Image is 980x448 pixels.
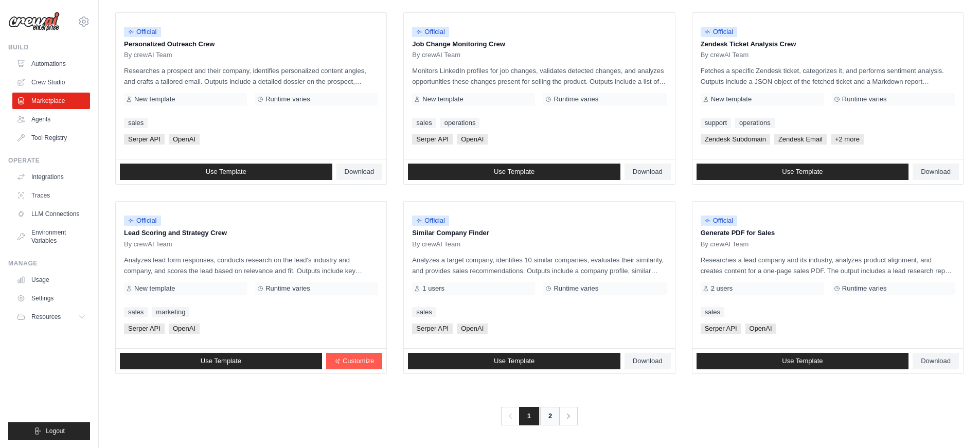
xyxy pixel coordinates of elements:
[921,168,951,176] span: Download
[120,353,322,369] a: Use Template
[842,95,887,103] span: Runtime varies
[554,284,598,293] span: Runtime varies
[412,39,666,49] p: Job Change Monitoring Crew
[124,27,161,37] span: Official
[735,118,775,128] a: operations
[701,134,770,145] span: Zendesk Subdomain
[124,228,378,238] p: Lead Scoring and Strategy Crew
[540,407,560,425] a: 2
[124,307,148,317] a: sales
[842,284,887,293] span: Runtime varies
[12,130,90,146] a: Tool Registry
[701,51,749,59] span: By crewAI Team
[494,357,534,365] span: Use Template
[412,118,436,128] a: sales
[711,284,733,293] span: 2 users
[412,51,460,59] span: By crewAI Team
[701,255,955,276] p: Researches a lead company and its industry, analyzes product alignment, and creates content for a...
[701,228,955,238] p: Generate PDF for Sales
[8,43,90,51] div: Build
[412,27,449,37] span: Official
[201,357,241,365] span: Use Template
[12,56,90,72] a: Automations
[134,284,175,293] span: New template
[206,168,246,176] span: Use Template
[697,164,909,180] a: Use Template
[701,216,738,226] span: Official
[12,74,90,91] a: Crew Studio
[8,259,90,267] div: Manage
[554,95,598,103] span: Runtime varies
[12,169,90,185] a: Integrations
[745,324,776,334] span: OpenAI
[701,27,738,37] span: Official
[625,164,671,180] a: Download
[124,65,378,87] p: Researches a prospect and their company, identifies personalized content angles, and crafts a tai...
[12,187,90,204] a: Traces
[265,95,310,103] span: Runtime varies
[124,324,165,334] span: Serper API
[412,255,666,276] p: Analyzes a target company, identifies 10 similar companies, evaluates their similarity, and provi...
[124,118,148,128] a: sales
[124,134,165,145] span: Serper API
[412,324,453,334] span: Serper API
[8,422,90,440] button: Logout
[12,224,90,249] a: Environment Variables
[343,357,374,365] span: Customize
[457,324,488,334] span: OpenAI
[494,168,534,176] span: Use Template
[412,65,666,87] p: Monitors LinkedIn profiles for job changes, validates detected changes, and analyzes opportunitie...
[8,12,60,31] img: Logo
[120,164,332,180] a: Use Template
[46,427,65,435] span: Logout
[408,164,620,180] a: Use Template
[12,206,90,222] a: LLM Connections
[697,353,909,369] a: Use Template
[412,240,460,248] span: By crewAI Team
[711,95,752,103] span: New template
[31,313,61,321] span: Resources
[782,357,823,365] span: Use Template
[831,134,864,145] span: +2 more
[422,284,444,293] span: 1 users
[701,118,731,128] a: support
[701,307,724,317] a: sales
[422,95,463,103] span: New template
[701,39,955,49] p: Zendesk Ticket Analysis Crew
[134,95,175,103] span: New template
[12,309,90,325] button: Resources
[782,168,823,176] span: Use Template
[152,307,189,317] a: marketing
[457,134,488,145] span: OpenAI
[921,357,951,365] span: Download
[124,216,161,226] span: Official
[336,164,383,180] a: Download
[12,290,90,307] a: Settings
[701,240,749,248] span: By crewAI Team
[501,407,578,425] nav: Pagination
[412,134,453,145] span: Serper API
[8,156,90,165] div: Operate
[412,216,449,226] span: Official
[124,240,172,248] span: By crewAI Team
[701,65,955,87] p: Fetches a specific Zendesk ticket, categorizes it, and performs sentiment analysis. Outputs inclu...
[701,324,741,334] span: Serper API
[440,118,480,128] a: operations
[326,353,382,369] a: Customize
[408,353,620,369] a: Use Template
[345,168,375,176] span: Download
[625,353,671,369] a: Download
[412,228,666,238] p: Similar Company Finder
[774,134,827,145] span: Zendesk Email
[169,134,200,145] span: OpenAI
[265,284,310,293] span: Runtime varies
[633,357,663,365] span: Download
[169,324,200,334] span: OpenAI
[913,353,959,369] a: Download
[124,255,378,276] p: Analyzes lead form responses, conducts research on the lead's industry and company, and scores th...
[12,111,90,128] a: Agents
[124,39,378,49] p: Personalized Outreach Crew
[12,93,90,109] a: Marketplace
[519,407,539,425] span: 1
[412,307,436,317] a: sales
